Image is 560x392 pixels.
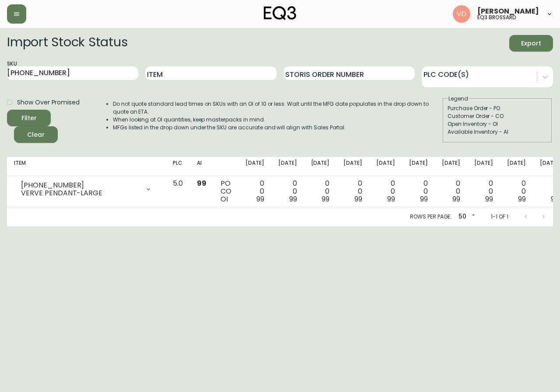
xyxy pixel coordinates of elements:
th: Item [7,157,166,176]
span: [PERSON_NAME] [477,8,539,15]
li: MFGs listed in the drop down under the SKU are accurate and will align with Sales Portal. [113,124,442,132]
div: 0 0 [278,180,297,203]
div: 0 0 [474,180,493,203]
span: 99 [387,194,395,204]
span: Export [516,38,546,49]
span: 99 [485,194,493,204]
div: 50 [455,210,477,224]
td: 5.0 [166,176,190,207]
th: [DATE] [467,157,500,176]
span: 99 [289,194,297,204]
div: 0 0 [245,180,264,203]
img: 34cbe8de67806989076631741e6a7c6b [453,5,470,23]
th: [DATE] [500,157,533,176]
span: 99 [354,194,362,204]
div: Purchase Order - PO [448,104,547,112]
th: [DATE] [238,157,271,176]
button: Export [509,35,553,52]
div: 0 0 [311,180,330,203]
th: PLC [166,157,190,176]
div: Open Inventory - OI [448,120,547,128]
div: 0 0 [376,180,395,203]
span: 99 [518,194,526,204]
div: [PHONE_NUMBER]VERVE PENDANT-LARGE [14,180,159,199]
span: Clear [21,129,51,140]
img: logo [264,6,296,20]
div: PO CO [220,180,231,203]
span: OI [220,194,228,204]
span: Show Over Promised [17,98,80,107]
div: 0 0 [442,180,461,203]
p: Rows per page: [410,213,451,221]
li: Do not quote standard lead times on SKUs with an OI of 10 or less. Wait until the MFG date popula... [113,100,442,116]
div: Available Inventory - AI [448,128,547,136]
h5: eq3 brossard [477,15,516,20]
th: [DATE] [402,157,435,176]
button: Clear [14,126,58,143]
span: 99 [256,194,264,204]
th: [DATE] [304,157,337,176]
span: 99 [322,194,329,204]
span: 99 [197,178,206,188]
div: 0 0 [540,180,559,203]
div: Filter [21,113,37,124]
th: [DATE] [435,157,468,176]
button: Filter [7,110,51,126]
p: 1-1 of 1 [491,213,508,221]
div: 0 0 [343,180,362,203]
div: Customer Order - CO [448,112,547,120]
span: 99 [420,194,428,204]
th: AI [190,157,213,176]
span: 99 [551,194,559,204]
th: [DATE] [369,157,402,176]
h2: Import Stock Status [7,35,127,52]
th: [DATE] [336,157,369,176]
th: [DATE] [271,157,304,176]
div: VERVE PENDANT-LARGE [21,189,140,197]
div: [PHONE_NUMBER] [21,181,140,189]
legend: Legend [448,95,469,103]
div: 0 0 [507,180,526,203]
div: 0 0 [409,180,428,203]
span: 99 [452,194,460,204]
li: When looking at OI quantities, keep masterpacks in mind. [113,116,442,124]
